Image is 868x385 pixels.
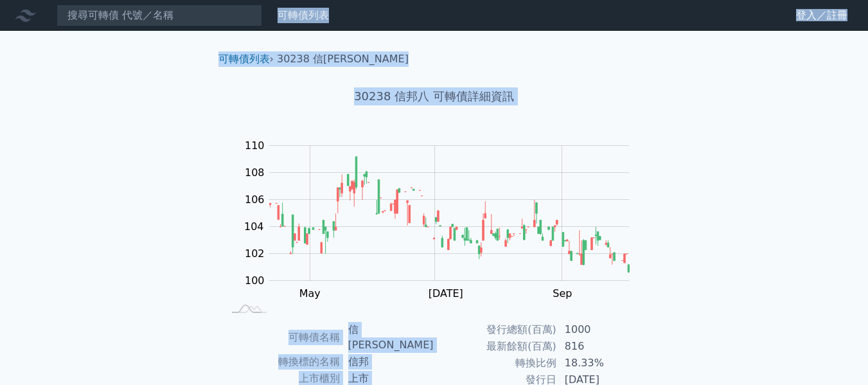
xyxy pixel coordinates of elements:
[224,321,341,354] td: 可轉債名稱
[208,87,660,105] h1: 30238 信邦八 可轉債詳細資訊
[553,287,572,300] tspan: Sep
[804,323,868,385] div: 聊天小工具
[218,53,270,65] a: 可轉債列表
[804,323,868,385] iframe: Chat Widget
[224,354,341,370] td: 轉換標的名稱
[245,274,265,287] tspan: 100
[434,355,557,372] td: 轉換比例
[341,354,434,370] td: 信邦
[557,355,645,372] td: 18.33%
[238,139,649,300] g: Chart
[245,166,265,179] tspan: 108
[341,321,434,354] td: 信[PERSON_NAME]
[278,9,329,21] a: 可轉債列表
[434,321,557,338] td: 發行總額(百萬)
[429,287,463,300] tspan: [DATE]
[245,247,265,260] tspan: 102
[557,321,645,338] td: 1000
[245,193,265,206] tspan: 106
[786,5,858,26] a: 登入／註冊
[244,220,264,233] tspan: 104
[57,4,262,26] input: 搜尋可轉債 代號／名稱
[245,139,265,152] tspan: 110
[218,51,274,67] li: ›
[434,338,557,355] td: 最新餘額(百萬)
[299,287,321,300] tspan: May
[277,51,409,67] li: 30238 信[PERSON_NAME]
[557,338,645,355] td: 816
